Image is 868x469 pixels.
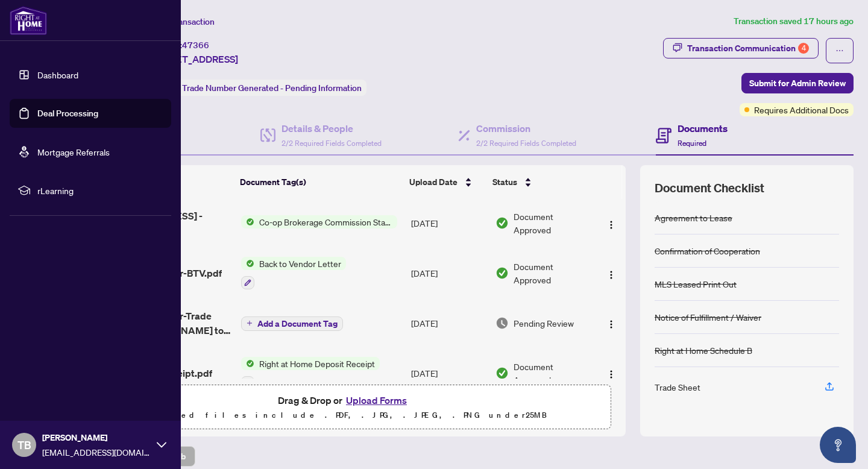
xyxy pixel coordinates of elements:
[409,175,458,189] span: Upload Date
[241,257,254,270] img: Status Icon
[678,139,706,148] span: Required
[37,108,98,119] a: Deal Processing
[602,364,621,383] button: Logo
[10,6,47,35] img: logo
[514,316,574,330] span: Pending Review
[606,319,616,329] img: Logo
[241,215,254,228] img: Status Icon
[37,69,78,80] a: Dashboard
[820,427,856,463] button: Open asap
[655,277,737,291] div: MLS Leased Print Out
[254,357,380,370] span: Right at Home Deposit Receipt
[488,165,593,199] th: Status
[281,139,382,148] span: 2/2 Required Fields Completed
[514,360,591,386] span: Document Approved
[241,257,346,289] button: Status IconBack to Vendor Letter
[655,180,764,197] span: Document Checklist
[754,103,849,116] span: Requires Additional Docs
[406,199,491,247] td: [DATE]
[78,385,611,430] span: Drag & Drop orUpload FormsSupported files include .PDF, .JPG, .JPEG, .PNG under25MB
[406,299,491,347] td: [DATE]
[655,244,760,257] div: Confirmation of Cooperation
[495,316,509,330] img: Document Status
[247,320,253,326] span: plus
[406,247,491,299] td: [DATE]
[254,257,346,270] span: Back to Vendor Letter
[241,316,343,331] button: Add a Document Tag
[495,216,509,230] img: Document Status
[749,74,846,93] span: Submit for Admin Review
[241,215,397,228] button: Status IconCo-op Brokerage Commission Statement
[655,380,700,394] div: Trade Sheet
[42,445,151,459] span: [EMAIL_ADDRESS][DOMAIN_NAME]
[278,392,410,408] span: Drag & Drop or
[798,43,809,54] div: 4
[734,14,854,28] article: Transaction saved 17 hours ago
[241,315,343,331] button: Add a Document Tag
[235,165,404,199] th: Document Tag(s)
[741,73,854,93] button: Submit for Admin Review
[602,213,621,233] button: Logo
[602,263,621,283] button: Logo
[182,40,209,51] span: 47366
[254,215,397,228] span: Co-op Brokerage Commission Statement
[495,266,509,280] img: Document Status
[241,357,254,370] img: Status Icon
[606,270,616,280] img: Logo
[241,357,380,389] button: Status IconRight at Home Deposit Receipt
[655,211,732,224] div: Agreement to Lease
[606,220,616,230] img: Logo
[495,367,509,380] img: Document Status
[835,46,844,55] span: ellipsis
[149,80,366,96] div: Status:
[150,16,215,27] span: View Transaction
[406,347,491,399] td: [DATE]
[404,165,488,199] th: Upload Date
[655,310,761,324] div: Notice of Fulfillment / Waiver
[514,210,591,236] span: Document Approved
[17,436,31,453] span: TB
[257,319,338,328] span: Add a Document Tag
[687,39,809,58] div: Transaction Communication
[514,260,591,286] span: Document Approved
[655,344,752,357] div: Right at Home Schedule B
[492,175,517,189] span: Status
[149,52,238,66] span: [STREET_ADDRESS]
[281,121,382,136] h4: Details & People
[37,184,163,197] span: rLearning
[602,313,621,333] button: Logo
[85,408,603,423] p: Supported files include .PDF, .JPG, .JPEG, .PNG under 25 MB
[342,392,410,408] button: Upload Forms
[182,83,362,93] span: Trade Number Generated - Pending Information
[37,146,110,157] a: Mortgage Referrals
[606,370,616,379] img: Logo
[42,431,151,444] span: [PERSON_NAME]
[476,121,576,136] h4: Commission
[476,139,576,148] span: 2/2 Required Fields Completed
[663,38,819,58] button: Transaction Communication4
[678,121,728,136] h4: Documents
